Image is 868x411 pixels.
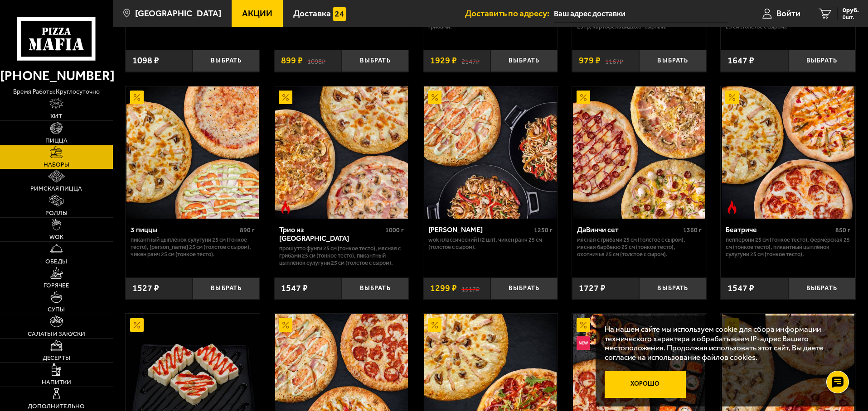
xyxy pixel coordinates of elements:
div: ДаВинчи сет [577,225,681,234]
a: АкционныйОстрое блюдоТрио из Рио [274,86,409,219]
input: Ваш адрес доставки [554,5,727,22]
span: Хит [50,113,62,119]
span: Десерты [43,355,70,361]
button: Выбрать [193,277,260,300]
button: Выбрать [490,50,558,72]
a: АкционныйОстрое блюдоБеатриче [721,86,855,219]
span: Доставка [293,9,331,18]
img: Беатриче [722,86,854,219]
span: 1250 г [534,226,553,234]
span: Римская пицца [30,186,82,192]
span: Салаты и закуски [28,331,85,337]
img: Акционный [577,91,590,104]
img: Акционный [279,91,292,104]
span: 0 шт. [843,14,859,20]
img: Акционный [279,318,292,332]
span: 1727 ₽ [579,284,606,293]
button: Хорошо [605,371,686,398]
span: 899 ₽ [281,56,303,65]
p: Мясная с грибами 25 см (толстое с сыром), Мясная Барбекю 25 см (тонкое тесто), Охотничья 25 см (т... [577,236,702,258]
img: Острое блюдо [725,201,739,214]
img: ДаВинчи сет [573,86,705,219]
button: Выбрать [788,277,855,300]
span: Наборы [44,162,69,168]
button: Выбрать [639,277,706,300]
span: 1360 г [683,226,702,234]
span: Дополнительно [28,403,85,410]
div: Трио из [GEOGRAPHIC_DATA] [279,225,383,243]
span: Акции [242,9,272,18]
span: 1527 ₽ [132,284,159,293]
p: На нашем сайте мы используем cookie для сбора информации технического характера и обрабатываем IP... [605,325,842,362]
button: Выбрать [193,50,260,72]
img: Акционный [428,318,441,332]
a: АкционныйВилла Капри [423,86,558,219]
span: Горячее [44,282,69,289]
span: WOK [49,234,63,240]
button: Выбрать [639,50,706,72]
img: 3 пиццы [126,86,259,219]
a: АкционныйДаВинчи сет [572,86,707,219]
p: Wok классический L (2 шт), Чикен Ранч 25 см (толстое с сыром). [428,236,553,251]
a: Акционный3 пиццы [126,86,260,219]
span: Войти [776,9,800,18]
span: Пицца [45,138,68,144]
span: Обеды [45,258,67,265]
span: 1647 ₽ [727,56,754,65]
span: 979 ₽ [579,56,601,65]
span: 1299 ₽ [430,284,457,293]
span: [GEOGRAPHIC_DATA] [135,9,221,18]
img: Акционный [130,91,144,104]
p: Пикантный цыплёнок сулугуни 25 см (тонкое тесто), [PERSON_NAME] 25 см (толстое с сыром), Чикен Ра... [131,236,255,258]
div: [PERSON_NAME] [428,225,532,234]
span: 1547 ₽ [281,284,308,293]
span: Супы [48,306,65,313]
span: 1000 г [385,226,404,234]
img: 15daf4d41897b9f0e9f617042186c801.svg [333,7,346,21]
span: 890 г [240,226,255,234]
p: Прошутто Фунги 25 см (тонкое тесто), Мясная с грибами 25 см (тонкое тесто), Пикантный цыплёнок су... [279,245,404,267]
button: Выбрать [342,277,409,300]
s: 1517 ₽ [461,284,480,293]
img: Трио из Рио [275,86,407,219]
div: Беатриче [726,225,833,234]
span: 0 руб. [843,7,859,14]
img: Акционный [130,318,144,332]
button: Выбрать [490,277,558,300]
p: Пепперони 25 см (тонкое тесто), Фермерская 25 см (тонкое тесто), Пикантный цыплёнок сулугуни 25 с... [726,236,850,258]
s: 1098 ₽ [307,56,325,65]
img: Акционный [725,91,739,104]
img: Акционный [577,318,590,332]
s: 2147 ₽ [461,56,480,65]
button: Выбрать [788,50,855,72]
span: 850 г [835,226,850,234]
div: 3 пиццы [131,225,238,234]
span: 1098 ₽ [132,56,159,65]
span: Роллы [45,210,68,216]
s: 1167 ₽ [605,56,623,65]
img: Акционный [428,91,441,104]
img: Новинка [577,336,590,350]
img: Вилла Капри [424,86,557,219]
span: Доставить по адресу: [465,9,554,18]
span: 1929 ₽ [430,56,457,65]
span: 1547 ₽ [727,284,754,293]
img: Острое блюдо [279,201,292,214]
span: Напитки [42,379,71,386]
button: Выбрать [342,50,409,72]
